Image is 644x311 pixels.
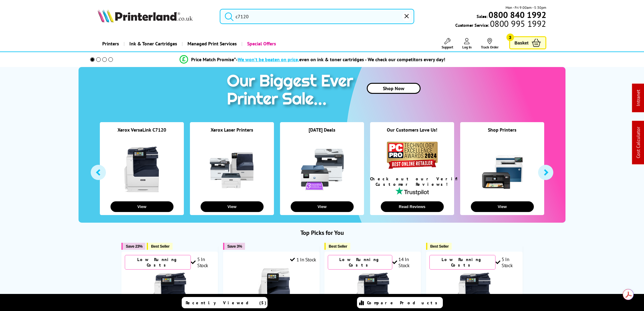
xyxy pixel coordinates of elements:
span: Customer Service: [455,21,546,28]
div: [DATE] Deals [280,127,364,140]
a: Xerox Laser Printers [211,127,253,133]
div: Our Customers Love Us! [370,127,454,140]
span: Best Seller [151,244,170,249]
b: 0800 840 1992 [488,9,546,20]
span: Best Seller [329,244,347,249]
span: Mon - Fri 9:00am - 5:30pm [506,5,546,10]
button: View [471,201,534,212]
a: Basket 3 [509,36,546,49]
a: Ink & Toner Cartridges [124,36,182,51]
span: Support [442,45,453,49]
button: Save 3% [223,243,245,250]
a: Printerland Logo [98,9,212,24]
a: 0800 840 1992 [488,12,546,18]
a: Cost Calculator [635,127,641,158]
span: We won’t be beaten on price, [238,56,299,62]
div: Shop Printers [460,127,544,140]
button: Best Seller [426,243,452,250]
a: Managed Print Services [182,36,241,51]
span: Save 23% [126,244,142,249]
div: 14 In Stock [392,256,418,268]
div: Check out our Verified Customer Reviews! [370,176,454,187]
span: 0800 995 1992 [489,21,546,27]
img: Printerland Logo [98,9,193,23]
a: Xerox VersaLink C7120 [117,127,166,133]
a: Intranet [635,90,641,106]
span: Ink & Toner Cartridges [129,36,177,51]
a: Shop Now [367,83,421,94]
span: Basket [515,39,529,47]
button: Best Seller [147,243,173,250]
li: modal_Promise [82,54,543,65]
span: Save 3% [227,244,242,249]
a: Compare Products [357,297,443,308]
span: Log In [462,45,472,49]
div: - even on ink & toner cartridges - We check our competitors every day! [236,56,445,62]
span: Sales: [477,13,488,19]
span: 3 [506,34,514,41]
span: Recently Viewed (5) [186,300,267,306]
span: Best Seller [430,244,449,249]
button: View [110,201,173,212]
div: Low Running Costs [125,255,191,270]
a: Special Offers [241,36,281,51]
a: Log In [462,38,472,49]
img: printer sale [224,67,359,115]
span: Compare Products [367,300,441,306]
div: Low Running Costs [429,255,495,270]
a: Printers [98,36,124,51]
div: 5 In Stock [191,256,215,268]
button: View [201,201,264,212]
div: Low Running Costs [328,255,392,270]
a: Track Order [481,38,499,49]
button: Best Seller [324,243,350,250]
button: Save 23% [121,243,145,250]
span: Price Match Promise* [191,56,236,62]
div: 5 In Stock [495,256,519,268]
a: Support [442,38,453,49]
button: View [291,201,354,212]
a: Recently Viewed (5) [182,297,268,308]
div: 1 In Stock [290,256,316,263]
input: Search pr [220,9,414,24]
button: Read Reviews [381,201,444,212]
